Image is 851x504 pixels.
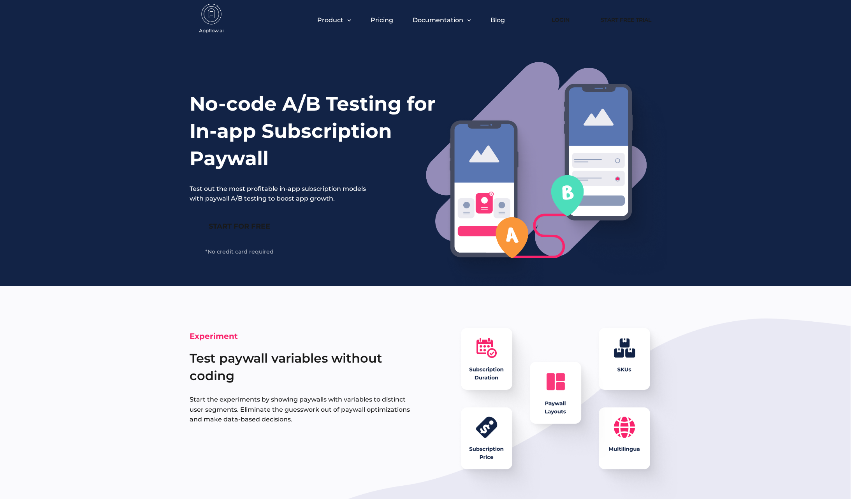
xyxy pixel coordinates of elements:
a: START FOR FREE [190,215,289,237]
h2: Test paywall variables without coding [190,350,410,385]
a: Start Free Trial [593,11,659,28]
h1: No-code A/B Testing for In-app Subscription Paywall [190,90,452,172]
a: Login [540,11,581,28]
a: Pricing [371,16,393,24]
a: Blog [491,16,505,24]
div: Experiment [190,332,410,340]
button: Documentation [413,16,471,24]
img: paywall-ab-testing [426,62,667,287]
p: Start the experiments by showing paywalls with variables to distinct user segments. Eliminate the... [190,395,410,425]
button: Product [317,16,351,24]
span: *No credit card required [205,249,274,254]
span: Product [317,16,343,24]
span: Documentation [413,16,463,24]
img: subscription-paywall-experiment-variables [457,324,691,500]
img: appflow.ai-logo [192,4,231,35]
div: Test out the most profitable in-app subscription models with paywall A/B testing to boost app gro... [190,184,425,204]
